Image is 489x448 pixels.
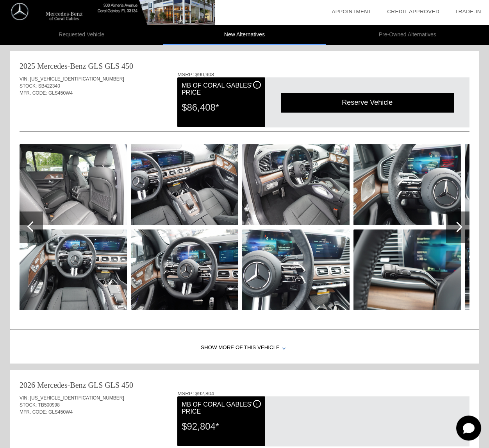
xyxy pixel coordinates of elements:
div: GLS 450 [105,380,133,391]
img: image.aspx [353,144,461,225]
div: Quoted on [DATE] 5:32:40 PM [20,108,469,121]
img: image.aspx [20,229,127,310]
div: GLS 450 [105,61,133,72]
svg: Start Chat [456,416,481,441]
div: MSRP: $90,908 [177,72,469,77]
img: image.aspx [131,229,238,310]
div: i [253,81,261,89]
div: MSRP: $92,804 [177,391,469,396]
span: MFR. CODE: [20,90,47,96]
span: MFR. CODE: [20,409,47,415]
img: image.aspx [242,229,350,310]
span: VIN: [20,76,29,82]
div: Reserve Vehicle [281,93,454,112]
div: MB of Coral Gables' Price [182,400,261,416]
a: Appointment [332,9,371,14]
li: New Alternatives [163,25,326,45]
button: Toggle Chat Window [456,416,481,441]
span: GLS450W4 [48,90,73,96]
img: image.aspx [131,144,238,225]
li: Pre-Owned Alternatives [326,25,489,45]
div: Show More of this Vehicle [10,332,479,364]
span: SB422340 [38,83,60,89]
span: [US_VEHICLE_IDENTIFICATION_NUMBER] [30,76,124,82]
img: image.aspx [242,144,350,225]
div: i [253,400,261,408]
a: Trade-In [455,9,481,14]
span: [US_VEHICLE_IDENTIFICATION_NUMBER] [30,395,124,401]
a: Credit Approved [387,9,439,14]
span: STOCK: [20,402,37,408]
div: 2025 Mercedes-Benz GLS [20,61,103,72]
img: image.aspx [353,229,461,310]
span: TB500998 [38,402,60,408]
div: 2026 Mercedes-Benz GLS [20,380,103,391]
span: STOCK: [20,83,37,89]
span: GLS450W4 [48,409,73,415]
div: $86,408* [182,97,261,118]
div: Quoted on [DATE] 5:32:40 PM [20,427,469,440]
div: MB of Coral Gables' Price [182,81,261,97]
img: image.aspx [20,144,127,225]
div: $92,804* [182,416,261,437]
span: VIN: [20,395,29,401]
